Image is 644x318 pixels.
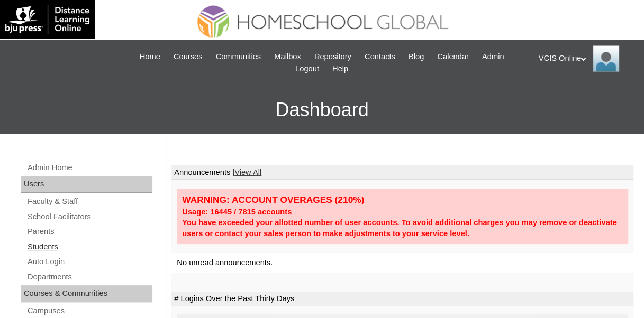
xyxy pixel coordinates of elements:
[539,45,634,72] div: VCIS Online
[432,51,474,63] a: Calendar
[309,51,357,63] a: Repository
[327,63,353,75] a: Help
[171,292,633,306] td: # Logins Over the Past Thirty Days
[274,51,301,63] span: Mailbox
[295,63,319,75] span: Logout
[26,210,152,223] a: School Facilitators
[290,63,324,75] a: Logout
[482,51,504,63] span: Admin
[182,217,623,239] div: You have exceeded your allotted number of user accounts. To avoid additional charges you may remo...
[182,194,623,206] div: WARNING: ACCOUNT OVERAGES (210%)
[26,161,152,174] a: Admin Home
[437,51,468,63] span: Calendar
[171,165,633,180] td: Announcements |
[26,255,152,268] a: Auto Login
[403,51,429,63] a: Blog
[332,63,348,75] span: Help
[168,51,208,63] a: Courses
[174,51,203,63] span: Courses
[26,195,152,208] a: Faculty & Staff
[211,51,267,63] a: Communities
[216,51,261,63] span: Communities
[5,86,639,134] h3: Dashboard
[365,51,395,63] span: Contacts
[21,176,152,193] div: Users
[26,304,152,317] a: Campuses
[134,51,166,63] a: Home
[409,51,424,63] span: Blog
[26,270,152,284] a: Departments
[593,45,619,72] img: VCIS Online Admin
[26,240,152,254] a: Students
[359,51,401,63] a: Contacts
[269,51,306,63] a: Mailbox
[182,208,292,216] strong: Usage: 16445 / 7815 accounts
[140,51,160,63] span: Home
[171,253,633,273] td: No unread announcements.
[234,168,261,176] a: View All
[26,225,152,238] a: Parents
[21,285,152,302] div: Courses & Communities
[477,51,510,63] a: Admin
[314,51,351,63] span: Repository
[5,5,89,34] img: logo-white.png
